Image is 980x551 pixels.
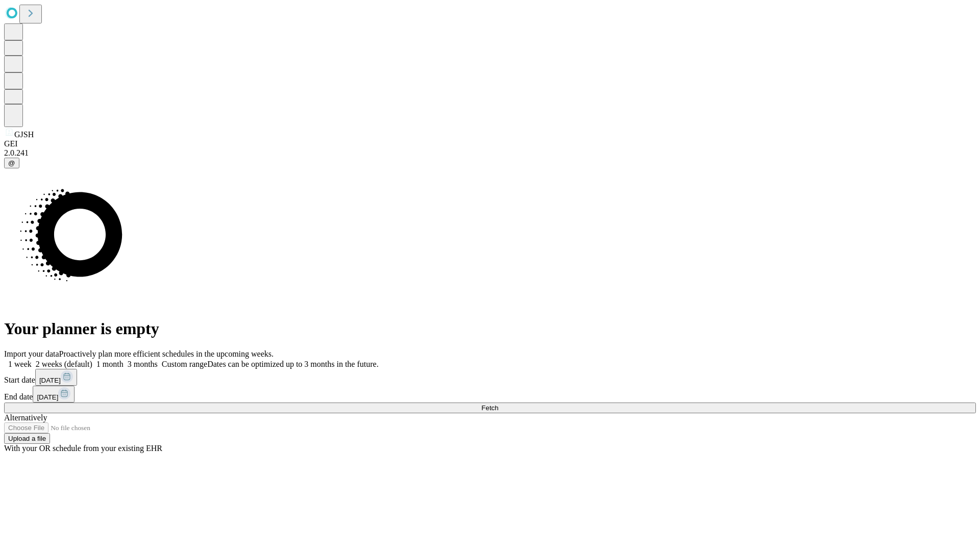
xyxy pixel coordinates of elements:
span: Import your data [4,349,59,358]
span: 2 weeks (default) [36,360,92,368]
span: [DATE] [39,377,61,384]
span: GJSH [14,130,34,139]
button: @ [4,158,19,168]
div: GEI [4,139,976,148]
h1: Your planner is empty [4,319,976,338]
button: Upload a file [4,433,50,444]
div: Start date [4,369,976,386]
div: 2.0.241 [4,148,976,158]
span: 3 months [128,360,158,368]
button: [DATE] [35,369,77,386]
span: Custom range [162,360,207,368]
span: With your OR schedule from your existing EHR [4,444,162,453]
span: Alternatively [4,413,47,422]
span: Dates can be optimized up to 3 months in the future. [207,360,378,368]
span: @ [8,159,15,167]
span: 1 week [8,360,32,368]
span: Fetch [481,404,498,412]
span: [DATE] [37,393,58,401]
span: Proactively plan more efficient schedules in the upcoming weeks. [59,349,274,358]
div: End date [4,386,976,403]
button: Fetch [4,403,976,413]
button: [DATE] [33,386,75,403]
span: 1 month [96,360,124,368]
